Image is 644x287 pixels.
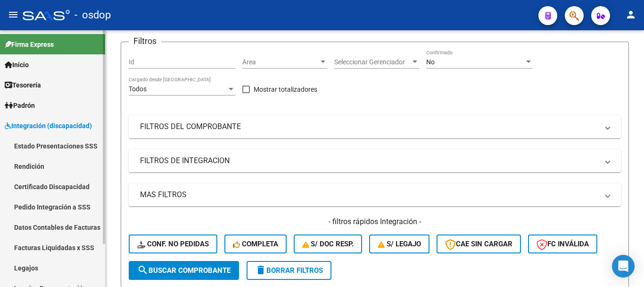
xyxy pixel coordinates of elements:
[242,58,319,66] span: Area
[426,58,435,66] span: No
[129,217,621,227] h4: - filtros rápidos Integración -
[233,240,278,248] span: Completa
[254,84,317,95] span: Mostrar totalizadores
[612,255,635,278] div: Open Intercom Messenger
[378,240,421,248] span: S/ legajo
[129,235,217,253] button: Conf. no pedidas
[140,122,598,132] mat-panel-title: FILTROS DEL COMPROBANTE
[255,266,323,275] span: Borrar Filtros
[8,9,19,20] mat-icon: menu
[255,264,266,276] mat-icon: delete
[294,235,363,253] button: S/ Doc Resp.
[625,9,636,20] mat-icon: person
[537,240,589,248] span: FC Inválida
[129,261,239,280] button: Buscar Comprobante
[5,39,54,50] span: Firma Express
[129,183,621,206] mat-expansion-panel-header: MAS FILTROS
[129,85,147,93] span: Todos
[129,35,161,48] h3: Filtros
[129,149,621,172] mat-expansion-panel-header: FILTROS DE INTEGRACION
[369,235,429,253] button: S/ legajo
[445,240,512,248] span: CAE SIN CARGAR
[140,156,598,166] mat-panel-title: FILTROS DE INTEGRACION
[437,235,521,253] button: CAE SIN CARGAR
[137,266,231,275] span: Buscar Comprobante
[302,240,354,248] span: S/ Doc Resp.
[140,190,598,200] mat-panel-title: MAS FILTROS
[129,115,621,138] mat-expansion-panel-header: FILTROS DEL COMPROBANTE
[5,80,41,90] span: Tesorería
[5,60,29,70] span: Inicio
[137,240,209,248] span: Conf. no pedidas
[5,121,92,131] span: Integración (discapacidad)
[528,235,597,253] button: FC Inválida
[74,5,111,26] span: - osdop
[247,261,331,280] button: Borrar Filtros
[334,58,411,66] span: Seleccionar Gerenciador
[5,100,35,111] span: Padrón
[224,235,287,253] button: Completa
[137,264,149,276] mat-icon: search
